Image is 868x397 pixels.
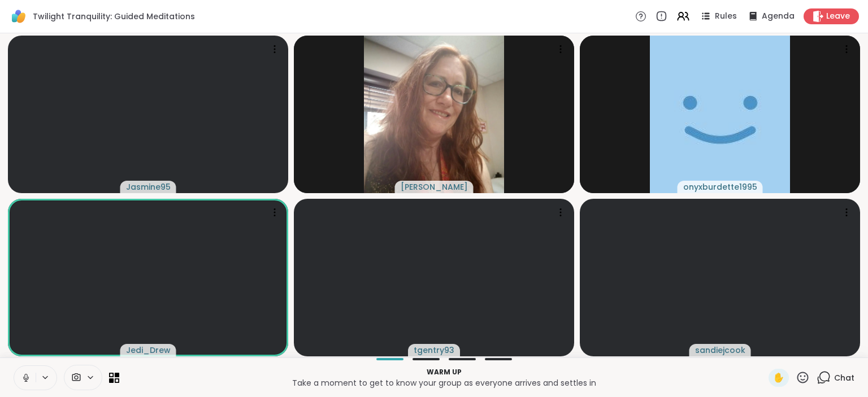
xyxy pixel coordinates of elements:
[126,344,171,356] span: Jedi_Drew
[33,11,195,22] span: Twilight Tranquility: Guided Meditations
[715,11,737,22] span: Rules
[401,181,468,193] span: [PERSON_NAME]
[364,36,504,193] img: dodi
[695,344,745,356] span: sandiejcook
[414,344,454,356] span: tgentry93
[126,367,762,377] p: Warm up
[9,7,28,26] img: ShareWell Logomark
[773,371,784,385] span: ✋
[834,372,854,383] span: Chat
[126,181,171,193] span: Jasmine95
[826,11,850,22] span: Leave
[650,36,790,193] img: onyxburdette1995
[683,181,757,193] span: onyxburdette1995
[762,11,795,22] span: Agenda
[126,377,762,389] p: Take a moment to get to know your group as everyone arrives and settles in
